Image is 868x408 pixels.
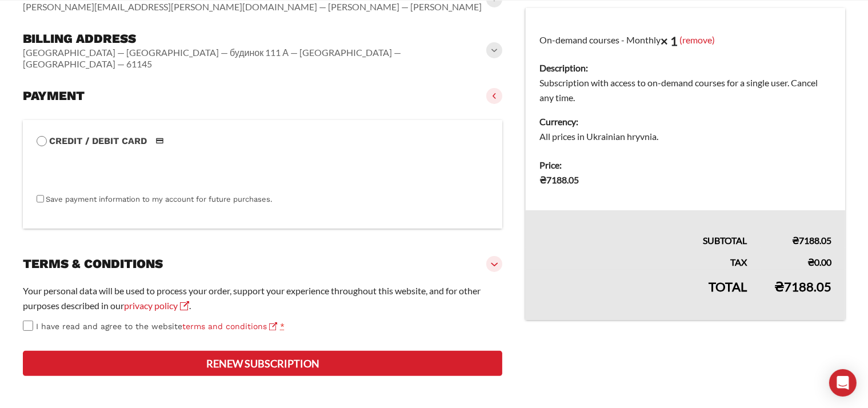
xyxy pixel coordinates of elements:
bdi: 7188.05 [792,235,831,246]
h3: Payment [23,88,85,104]
label: Credit / Debit Card [37,134,489,149]
label: Save payment information to my account for future purchases. [46,195,272,203]
dd: All prices in Ukrainian hryvnia. [539,129,831,144]
h3: Billing address [23,31,489,47]
dt: Price: [539,158,831,173]
span: ₴ [807,257,814,267]
th: Total [526,270,761,320]
span: ₴ [792,235,799,246]
a: terms and conditions [182,322,277,331]
dt: Description: [539,61,831,75]
img: Credit / Debit Card [149,134,170,148]
span: ₴ [774,279,784,294]
td: On-demand courses - Monthly [526,8,845,151]
div: Open Intercom Messenger [829,369,857,397]
input: I have read and agree to the websiteterms and conditions * [23,321,33,331]
span: ₴ [539,174,546,185]
p: Your personal data will be used to process your order, support your experience throughout this we... [23,283,502,313]
bdi: 7188.05 [774,279,831,294]
h3: Terms & conditions [23,256,163,272]
dd: Subscription with access to on-demand courses for a single user. Cancel any time. [539,75,831,105]
strong: × 1 [661,33,678,49]
span: I have read and agree to the website [36,322,277,331]
iframe: Secure payment input frame [34,146,486,193]
button: Renew subscription [23,351,502,376]
vaadin-horizontal-layout: [GEOGRAPHIC_DATA] — [GEOGRAPHIC_DATA] — будинок 111 А — [GEOGRAPHIC_DATA] — [GEOGRAPHIC_DATA] — 6... [23,47,489,70]
abbr: required [280,322,285,331]
th: Subtotal [526,210,761,248]
dt: Currency: [539,114,831,129]
bdi: 7188.05 [539,174,579,185]
th: Tax [526,248,761,270]
vaadin-horizontal-layout: [PERSON_NAME][EMAIL_ADDRESS][PERSON_NAME][DOMAIN_NAME] — [PERSON_NAME] — [PERSON_NAME] [23,1,482,13]
a: (remove) [679,34,715,45]
input: Credit / Debit CardCredit / Debit Card [37,136,47,146]
bdi: 0.00 [807,257,831,267]
a: privacy policy [124,300,189,311]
